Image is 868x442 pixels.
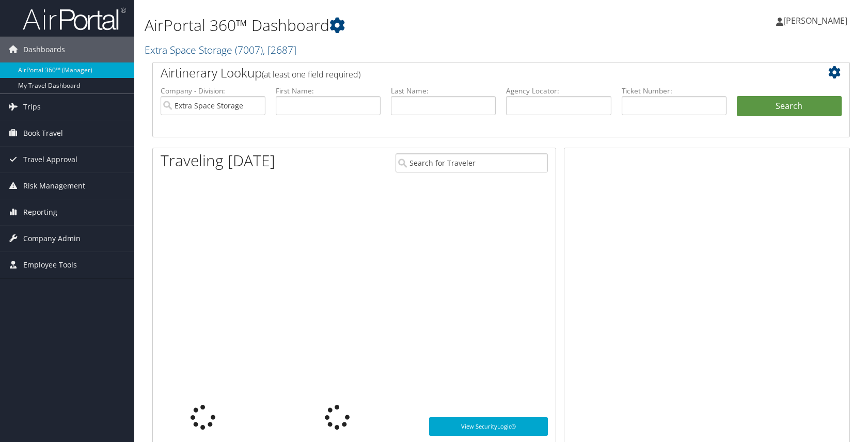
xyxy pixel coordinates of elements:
[145,43,296,57] a: Extra Space Storage
[23,147,77,172] span: Travel Approval
[429,417,548,436] a: View SecurityLogic®
[276,86,381,96] label: First Name:
[23,199,57,225] span: Reporting
[391,86,496,96] label: Last Name:
[145,14,620,36] h1: AirPortal 360™ Dashboard
[23,94,41,120] span: Trips
[396,153,548,172] input: Search for Traveler
[776,5,858,36] a: [PERSON_NAME]
[23,252,77,278] span: Employee Tools
[23,226,81,251] span: Company Admin
[737,96,842,117] button: Search
[783,15,847,26] span: [PERSON_NAME]
[161,64,784,82] h2: Airtinerary Lookup
[23,7,126,31] img: airportal-logo.png
[263,43,296,57] span: , [ 2687 ]
[161,86,265,96] label: Company - Division:
[23,37,65,62] span: Dashboards
[262,69,360,80] span: (at least one field required)
[23,120,63,146] span: Book Travel
[506,86,611,96] label: Agency Locator:
[235,43,263,57] span: ( 7007 )
[622,86,727,96] label: Ticket Number:
[23,173,85,199] span: Risk Management
[161,150,275,171] h1: Traveling [DATE]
